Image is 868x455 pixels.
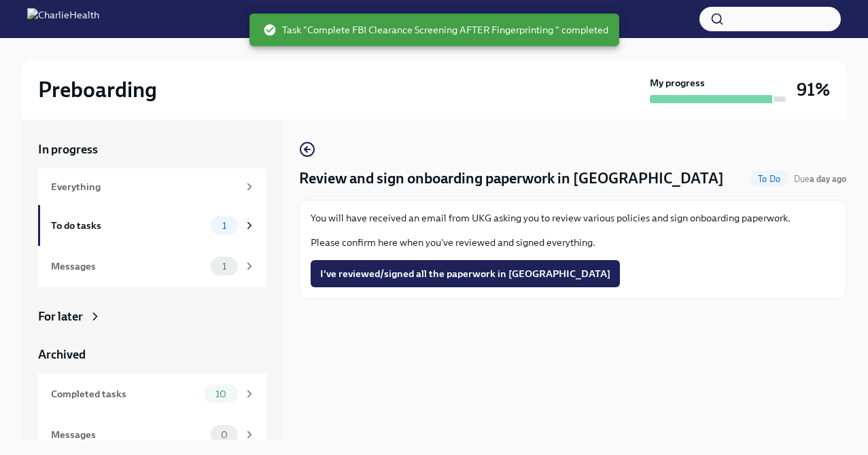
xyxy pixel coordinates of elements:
img: CharlieHealth [27,8,99,30]
span: 10 [207,389,235,399]
span: Task "Complete FBI Clearance Screening AFTER Fingerprinting " completed [263,23,608,37]
a: Everything [38,168,266,205]
div: For later [38,308,83,325]
button: I've reviewed/signed all the paperwork in [GEOGRAPHIC_DATA] [311,260,620,287]
h2: Preboarding [38,76,157,103]
a: Messages1 [38,246,266,287]
span: 0 [213,430,236,440]
h4: Review and sign onboarding paperwork in [GEOGRAPHIC_DATA] [299,168,724,189]
a: Archived [38,346,266,363]
span: October 2nd, 2025 07:00 [794,172,846,185]
span: Due [794,174,846,184]
a: Completed tasks10 [38,374,266,414]
p: Please confirm here when you've reviewed and signed everything. [311,236,835,249]
a: Messages0 [38,414,266,455]
span: 1 [214,221,235,231]
div: Messages [51,427,205,442]
a: For later [38,308,266,325]
div: Messages [51,259,205,274]
a: In progress [38,141,266,158]
p: You will have received an email from UKG asking you to review various policies and sign onboardin... [311,211,835,225]
span: 1 [214,261,235,272]
h3: 91% [797,77,830,102]
span: I've reviewed/signed all the paperwork in [GEOGRAPHIC_DATA] [320,267,610,280]
span: To Do [750,174,788,184]
div: Completed tasks [51,386,198,401]
strong: My progress [650,76,705,90]
a: To do tasks1 [38,205,266,246]
strong: a day ago [810,174,846,184]
div: To do tasks [51,218,205,233]
div: Everything [51,179,238,194]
